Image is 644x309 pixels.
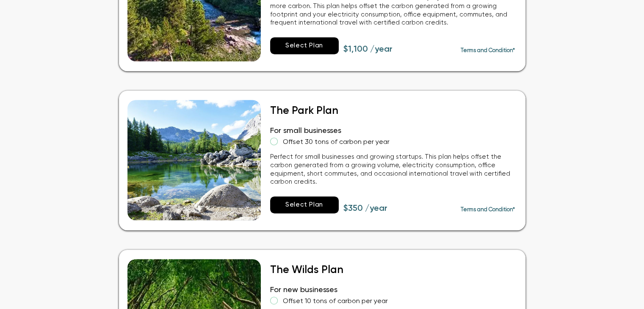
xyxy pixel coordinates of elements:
span: Terms and Condition* [461,48,515,53]
span: Terms and Condition* [461,207,515,212]
a: Select Plan [270,37,339,54]
a: Terms and Condition* [461,206,515,212]
a: Terms and Condition* [461,47,515,53]
span: $1,100 /year [343,45,392,54]
span: For small businesses [270,127,341,135]
a: Select Plan [270,196,339,213]
img: 4743009f377a2d7ff7640387d1e83df3--game-background-vector-background.jpeg [127,100,261,221]
iframe: Wix Chat [487,273,644,309]
span: For new businesses [270,286,337,294]
span: $350 /year [343,204,387,213]
span: The Wilds Plan [270,265,343,276]
span: Offset 30 tons of carbon per year [283,139,390,146]
span: Select Plan [285,201,323,209]
span: Offset 10 tons of carbon per year [283,298,388,305]
span: The Park Plan [270,106,338,116]
span: Perfect for small businesses and growing startups. This plan helps offset the carbon generated fr... [270,154,510,185]
span: Select Plan [285,42,323,50]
